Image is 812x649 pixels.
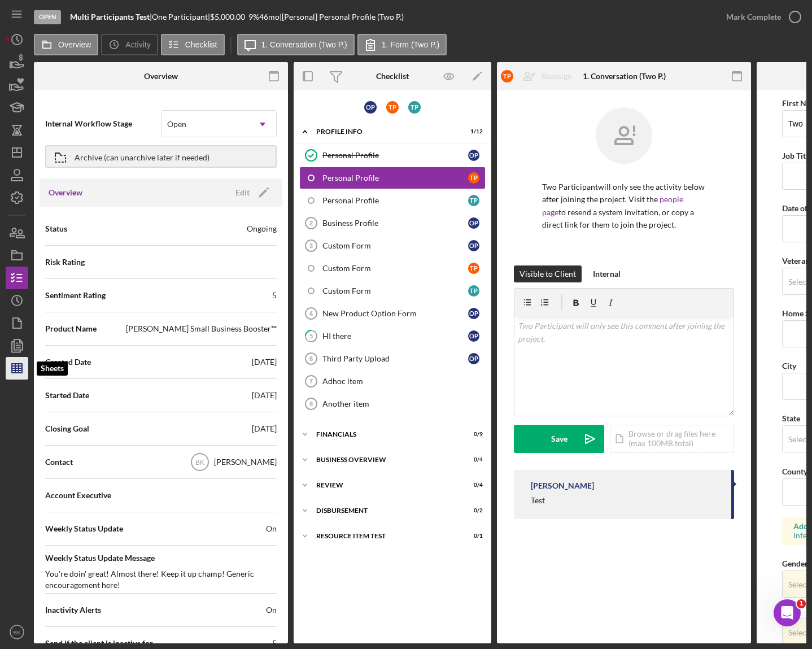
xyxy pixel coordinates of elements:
[299,370,486,393] a: 7Adhoc item
[45,638,158,649] span: Send if the client is inactive for...
[75,146,209,167] div: Archive (can unarchive later if needed)
[272,290,277,301] div: 5
[514,265,582,282] button: Visible to Client
[468,285,479,297] div: T P
[322,219,468,228] div: Business Profile
[45,390,89,401] span: Started Date
[214,456,277,468] div: [PERSON_NAME]
[322,196,468,205] div: Personal Profile
[247,223,277,234] div: Ongoing
[322,173,468,182] div: Personal Profile
[322,151,468,160] div: Personal Profile
[357,34,447,55] button: 1. Form (Two P.)
[45,145,277,168] button: Archive (can unarchive later if needed)
[316,456,455,463] div: Business Overview
[316,431,455,438] div: Financials
[58,40,91,49] label: Overview
[272,638,277,649] div: 5
[583,72,666,81] div: 1. Conversation (Two P.)
[45,223,67,234] span: Status
[715,6,806,28] button: Mark Complete
[261,40,347,49] label: 1. Conversation (Two P.)
[797,599,806,608] span: 1
[316,533,455,539] div: Resource Item Test
[587,265,626,282] button: Internal
[468,150,479,161] div: O P
[45,423,89,434] span: Closing Goal
[45,523,123,534] span: Weekly Status Update
[462,482,483,489] div: 0 / 4
[322,399,485,408] div: Another item
[782,361,796,371] label: City
[34,10,61,24] div: Open
[782,151,812,160] label: Job Title
[210,12,248,21] div: $5,000.00
[462,456,483,463] div: 0 / 4
[468,195,479,206] div: T P
[462,507,483,514] div: 0 / 2
[299,257,486,280] a: Custom FormTP
[161,34,225,55] button: Checklist
[316,482,455,489] div: Review
[252,390,277,401] div: [DATE]
[45,552,277,564] span: Weekly Status Update Message
[299,325,486,347] a: 5HI thereOP
[495,65,583,88] button: TPReassign
[468,353,479,364] div: O P
[299,167,486,189] a: Personal ProfileTP
[152,12,210,21] div: One Participant |
[531,496,545,505] div: Test
[316,128,455,135] div: Profile Info
[299,347,486,370] a: 6Third Party UploadOP
[248,12,259,21] div: 9 %
[462,128,483,135] div: 1 / 12
[101,34,158,55] button: Activity
[45,356,91,368] span: Created Date
[408,101,421,114] div: T P
[376,72,409,81] div: Checklist
[45,456,73,468] span: Contact
[299,234,486,257] a: 3Custom FormOP
[501,70,513,82] div: T P
[299,280,486,302] a: Custom FormTP
[45,490,111,501] span: Account Executive
[542,181,706,232] p: Two Participant will only see the activity below after joining the project. Visit the to resend a...
[252,356,277,368] div: [DATE]
[462,431,483,438] div: 0 / 9
[774,599,801,626] iframe: Intercom live chat
[462,533,483,539] div: 0 / 1
[468,263,479,274] div: T P
[125,40,150,49] label: Activity
[782,467,807,476] label: County
[280,12,404,21] div: | [Personal] Personal Profile (Two P.)
[252,423,277,434] div: [DATE]
[259,12,280,21] div: 46 mo
[531,481,594,490] div: [PERSON_NAME]
[309,220,313,227] tspan: 2
[468,172,479,184] div: T P
[144,72,178,81] div: Overview
[45,568,277,591] div: You're doin' great! Almost there! Keep it up champ! Generic encouragement here!
[299,302,486,325] a: 4New Product Option FormOP
[309,400,313,407] tspan: 8
[70,12,150,21] b: Multi Participants Test
[322,354,468,363] div: Third Party Upload
[322,332,468,341] div: HI there
[542,65,572,88] div: Reassign
[34,34,98,55] button: Overview
[237,34,355,55] button: 1. Conversation (Two P.)
[45,256,85,268] span: Risk Rating
[309,378,313,385] tspan: 7
[309,355,313,362] tspan: 6
[299,393,486,415] a: 8Another item
[593,265,621,282] div: Internal
[468,240,479,251] div: O P
[309,242,313,249] tspan: 3
[299,189,486,212] a: Personal ProfileTP
[167,120,186,129] div: Open
[266,604,277,616] span: On
[468,308,479,319] div: O P
[299,144,486,167] a: Personal ProfileOP
[14,629,21,635] text: BK
[322,286,468,295] div: Custom Form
